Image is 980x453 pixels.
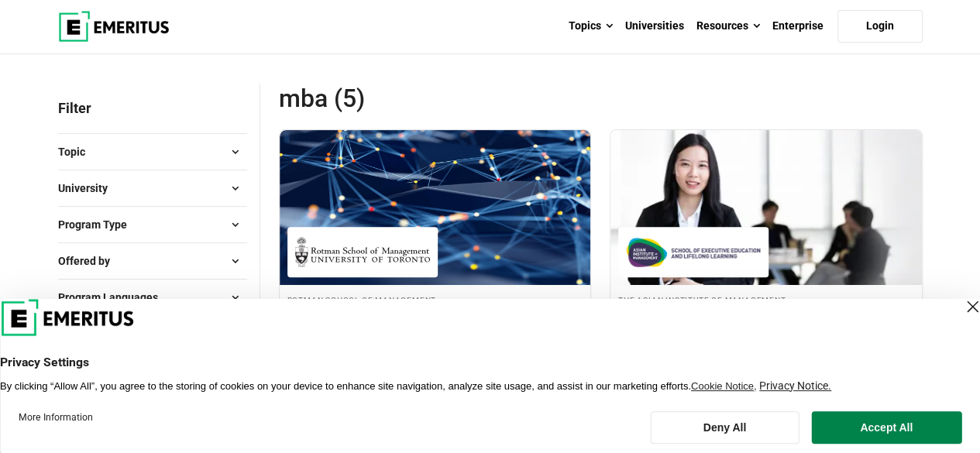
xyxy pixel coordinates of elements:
[58,289,170,306] span: Program Languages
[58,140,247,163] button: Topic
[58,143,98,160] span: Topic
[295,235,430,269] img: Rotman School of Management
[280,130,591,285] img: MBA Essentials | Online Business Management Course
[610,130,922,383] a: Business Management Course by The Asian Institute of Management - September 30, 2025 The Asian In...
[626,235,761,269] img: The Asian Institute of Management
[58,180,120,197] span: University
[58,286,247,309] button: Program Languages
[58,213,247,236] button: Program Type
[287,293,583,306] h4: Rotman School of Management
[837,10,923,43] a: Login
[58,252,122,269] span: Offered by
[58,177,247,200] button: University
[58,83,247,133] p: Filter
[58,216,139,233] span: Program Type
[618,293,914,306] h4: The Asian Institute of Management
[58,249,247,273] button: Offered by
[610,130,922,285] img: GLOBAL MBA | Online Business Management Course
[280,130,591,383] a: Business Management Course by Rotman School of Management - September 4, 2025 Rotman School of Ma...
[279,83,601,114] span: mba (5)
